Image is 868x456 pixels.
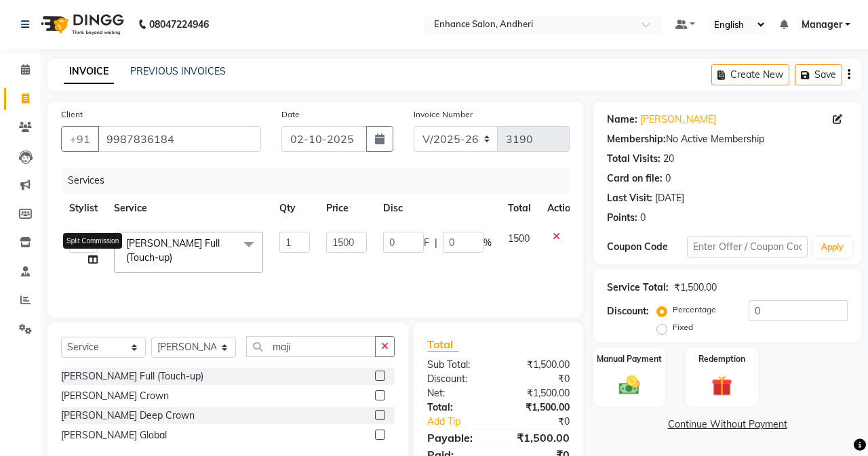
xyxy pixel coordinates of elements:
div: Payable: [417,430,498,446]
div: Discount: [417,372,498,386]
input: Enter Offer / Coupon Code [687,236,808,257]
img: _cash.svg [612,373,646,397]
a: INVOICE [64,60,114,84]
a: x [172,251,178,264]
img: logo [35,5,127,43]
a: [PERSON_NAME] [640,112,716,127]
button: Save [795,64,842,85]
span: % [484,236,492,250]
a: PREVIOUS INVOICES [130,65,226,77]
label: Client [61,108,83,121]
div: Last Visit: [607,191,652,205]
div: ₹1,500.00 [674,281,717,295]
div: [PERSON_NAME] Full (Touch-up) [61,369,203,384]
span: F [424,236,429,250]
th: Disc [375,193,500,224]
th: Price [318,193,375,224]
label: Redemption [698,353,745,365]
div: Card on file: [607,171,663,186]
div: [PERSON_NAME] Global [61,428,167,442]
div: ₹1,500.00 [498,400,580,415]
label: Invoice Number [414,108,473,121]
span: | [435,236,437,250]
span: 1500 [508,232,530,245]
div: [DATE] [655,191,684,205]
span: Manager [802,18,842,32]
div: 0 [640,211,646,225]
div: Name: [607,112,637,127]
img: _gift.svg [705,373,739,399]
label: Date [281,108,300,121]
th: Stylist [61,193,106,224]
label: Manual Payment [597,353,662,365]
div: [PERSON_NAME] Crown [61,389,169,403]
label: Fixed [673,321,693,333]
div: ₹1,500.00 [498,430,580,446]
div: Split Commission [63,233,122,249]
div: No Active Membership [607,132,848,146]
th: Qty [271,193,318,224]
input: Search or Scan [246,336,376,357]
div: ₹1,500.00 [498,358,580,372]
div: 20 [663,152,674,166]
div: Points: [607,211,637,225]
div: Service Total: [607,281,669,295]
button: Create New [711,64,789,85]
button: +91 [61,126,99,152]
th: Total [500,193,539,224]
div: ₹0 [512,415,580,429]
span: Total [427,337,458,352]
div: Services [62,168,580,193]
label: Percentage [673,304,716,316]
input: Search by Name/Mobile/Email/Code [98,126,261,152]
button: Apply [813,237,852,257]
div: Total Visits: [607,152,660,166]
div: ₹0 [498,372,580,386]
div: Sub Total: [417,358,498,372]
div: 0 [665,171,671,186]
a: Continue Without Payment [596,417,859,432]
div: Total: [417,400,498,415]
div: [PERSON_NAME] Deep Crown [61,409,195,423]
b: 08047224946 [149,5,209,43]
span: [PERSON_NAME] Full (Touch-up) [126,237,220,264]
div: Membership: [607,132,666,146]
a: Add Tip [417,415,512,429]
th: Action [539,193,584,224]
div: Discount: [607,304,649,318]
div: Net: [417,386,498,400]
div: ₹1,500.00 [498,386,580,400]
th: Service [106,193,271,224]
div: Coupon Code [607,240,687,254]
